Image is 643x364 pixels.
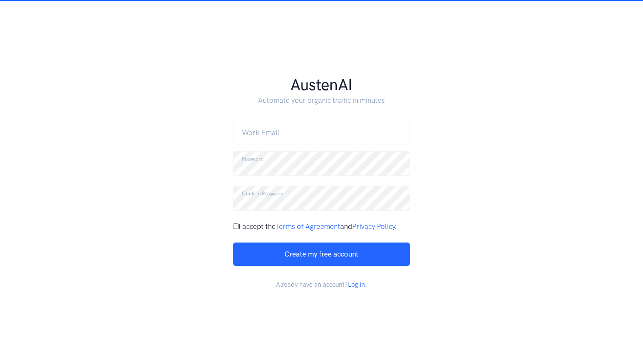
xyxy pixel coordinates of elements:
[233,243,410,266] button: Create my free account
[233,74,410,95] h1: AustenAI
[276,222,340,231] a: Terms of Agreement
[233,221,410,232] div: I accept the and .
[352,222,395,231] a: Privacy Policy
[233,95,410,106] p: Automate your organic traffic in minutes
[233,120,410,144] input: name@address.com
[348,281,365,288] a: Log in
[233,279,410,290] p: Already have an account? .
